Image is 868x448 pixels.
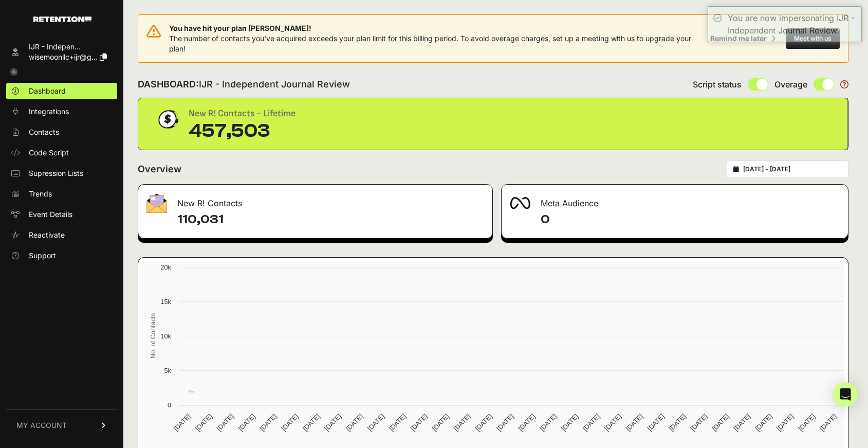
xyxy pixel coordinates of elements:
span: wisemoonllc+ijr@g... [29,52,98,61]
span: MY ACCOUNT [16,420,67,431]
text: 0 [168,401,171,409]
text: [DATE] [366,413,386,433]
text: [DATE] [560,413,580,433]
text: [DATE] [473,413,493,433]
text: [DATE] [431,413,451,433]
text: [DATE] [646,413,666,433]
text: [DATE] [581,413,601,433]
h2: Overview [138,162,181,176]
img: fa-envelope-19ae18322b30453b285274b1b8af3d052b27d846a4fbe8435d1a52b978f639a2.png [146,193,167,213]
div: New R! Contacts [138,185,492,216]
text: [DATE] [516,413,537,433]
text: [DATE] [301,413,321,433]
text: [DATE] [495,413,515,433]
span: Supression Lists [29,168,83,178]
text: [DATE] [732,413,752,433]
text: 5k [164,367,171,374]
text: [DATE] [624,413,644,433]
text: [DATE] [753,413,773,433]
text: [DATE] [323,413,343,433]
text: [DATE] [387,413,408,433]
text: [DATE] [215,413,235,433]
a: Contacts [6,124,117,140]
text: [DATE] [603,413,623,433]
text: [DATE] [775,413,795,433]
text: [DATE] [172,413,192,433]
text: [DATE] [409,413,429,433]
h2: DASHBOARD: [138,77,350,92]
text: [DATE] [689,413,709,433]
text: [DATE] [258,413,278,433]
span: Contacts [29,127,59,137]
text: [DATE] [797,413,817,433]
span: Integrations [29,106,69,117]
img: fa-meta-2f981b61bb99beabf952f7030308934f19ce035c18b003e963880cc3fabeebb7.png [510,197,530,209]
text: [DATE] [710,413,730,433]
text: [DATE] [538,413,558,433]
span: Support [29,250,56,261]
a: IJR - Indepen... wisemoonllc+ijr@g... [6,39,117,65]
a: Dashboard [6,83,117,99]
div: Open Intercom Messenger [833,382,858,407]
text: No. of Contacts [149,313,157,359]
text: 20k [160,263,171,271]
a: Support [6,247,117,264]
a: Integrations [6,103,117,120]
text: [DATE] [280,413,300,433]
text: [DATE] [237,413,257,433]
span: The number of contacts you've acquired exceeds your plan limit for this billing period. To avoid ... [169,34,691,53]
span: Script status [693,78,742,91]
text: 10k [160,332,171,340]
span: Dashboard [29,86,66,96]
img: Retention.com [33,16,91,22]
h4: 0 [541,211,840,228]
span: Code Script [29,148,69,158]
span: Reactivate [29,230,65,240]
text: 15k [160,298,171,306]
div: IJR - Indepen... [29,42,107,52]
span: IJR - Independent Journal Review [199,79,350,89]
a: Reactivate [6,227,117,243]
text: [DATE] [452,413,472,433]
a: Supression Lists [6,165,117,182]
div: Meta Audience [502,185,848,216]
text: [DATE] [344,413,364,433]
span: Trends [29,189,52,199]
img: dollar-coin-05c43ed7efb7bc0c12610022525b4bbbb207c7efeef5aecc26f025e68dcafac9.png [155,106,180,132]
a: MY ACCOUNT [6,409,117,441]
text: [DATE] [668,413,688,433]
h4: 110,031 [177,211,484,228]
span: Overage [774,78,807,91]
text: [DATE] [194,413,214,433]
div: You are now impersonating IJR - Independent Journal Review. [728,12,856,37]
span: Event Details [29,209,72,220]
button: Remind me later [706,29,780,48]
a: Code Script [6,145,117,161]
a: Trends [6,186,117,202]
a: Event Details [6,206,117,223]
div: 457,503 [189,121,296,141]
span: You have hit your plan [PERSON_NAME]! [169,23,706,33]
div: New R! Contacts - Lifetime [189,106,296,121]
text: [DATE] [818,413,838,433]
